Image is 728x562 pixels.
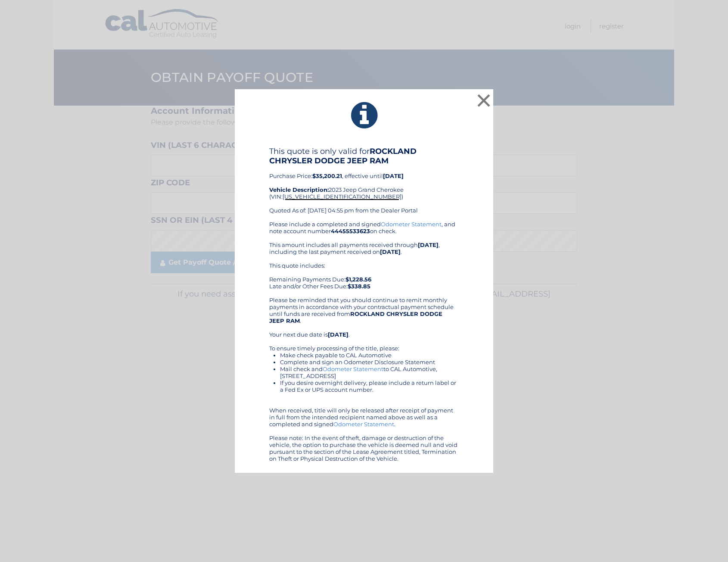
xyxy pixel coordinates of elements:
[475,92,492,109] button: ×
[269,147,459,221] div: Purchase Price: , effective until 2023 Jeep Grand Cherokee (VIN: ) Quoted As of: [DATE] 04:55 pm ...
[269,147,417,165] b: ROCKLAND CHRYSLER DODGE JEEP RAM
[348,283,370,290] b: $338.85
[269,221,459,462] div: Please include a completed and signed , and note account number on check. This amount includes al...
[328,331,348,338] b: [DATE]
[269,310,442,324] b: ROCKLAND CHRYSLER DODGE JEEP RAM
[380,248,401,255] b: [DATE]
[280,352,459,359] li: Make check payable to CAL Automotive
[333,421,394,428] a: Odometer Statement
[312,172,342,179] b: $35,200.21
[280,359,459,365] li: Complete and sign an Odometer Disclosure Statement
[418,241,439,248] b: [DATE]
[331,228,370,234] b: 44455533623
[269,147,459,165] h4: This quote is only valid for
[280,365,459,379] li: Mail check and to CAL Automotive, [STREET_ADDRESS]
[383,172,404,179] b: [DATE]
[345,276,371,283] b: $1,228.56
[323,365,383,372] a: Odometer Statement
[280,379,459,393] li: If you desire overnight delivery, please include a return label or a Fed Ex or UPS account number.
[269,262,459,290] div: This quote includes: Remaining Payments Due: Late and/or Other Fees Due:
[283,193,401,200] span: [US_VEHICLE_IDENTIFICATION_NUMBER]
[269,186,329,193] strong: Vehicle Description:
[381,221,442,228] a: Odometer Statement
